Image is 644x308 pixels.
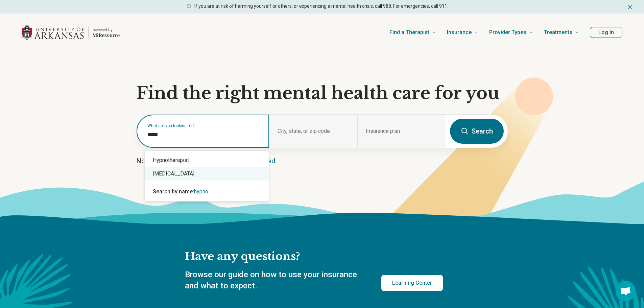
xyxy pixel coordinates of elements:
label: What are you looking for? [147,124,261,128]
p: Browse our guide on how to use your insurance and what to expect. [185,269,365,292]
a: Home page [22,22,120,43]
button: Log In [590,27,622,38]
p: If you are at risk of harming yourself or others, or experiencing a mental health crisis, call 98... [194,3,448,10]
p: powered by [93,27,120,32]
button: Dismiss [626,3,633,11]
span: Provider Types [489,28,526,37]
h2: Have any questions? [185,250,443,264]
span: Insurance [447,28,472,37]
div: [MEDICAL_DATA] [145,167,269,181]
span: hypno [194,188,208,195]
a: Learning Center [381,275,443,291]
span: Search by name: [153,188,194,195]
span: Treatments [544,28,572,37]
h1: Find the right mental health care for you [136,83,508,103]
div: Suggestions [145,151,269,201]
span: Find a Therapist [389,28,429,37]
p: Not sure what you’re looking for? [136,156,508,166]
div: Open chat [616,281,636,301]
button: Search [450,119,504,144]
div: Hypnotherapist [145,153,269,167]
